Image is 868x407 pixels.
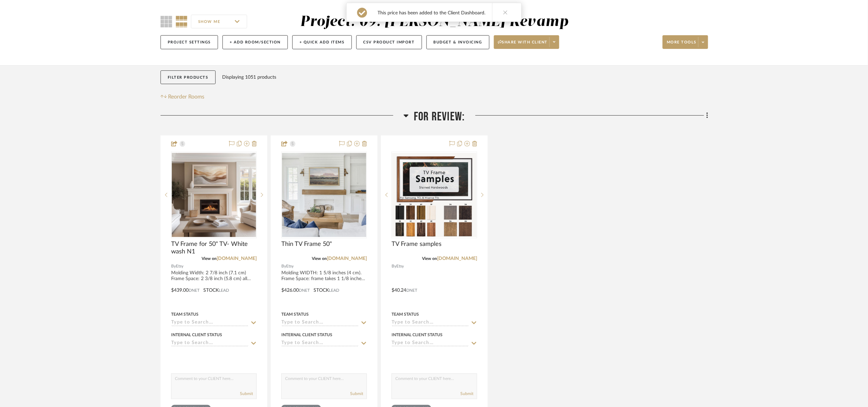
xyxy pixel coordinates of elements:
[498,40,548,50] span: Share with client
[171,311,199,317] div: Team Status
[422,257,437,261] span: View on
[460,391,473,397] button: Submit
[392,340,469,347] input: Type to Search…
[292,35,352,49] button: + Quick Add Items
[396,263,404,270] span: Etsy
[663,35,708,49] button: More tools
[356,35,422,49] button: CSV Product Import
[202,257,217,261] span: View on
[171,263,176,270] span: By
[301,15,569,29] div: Project: 09. [PERSON_NAME] Revamp
[378,10,485,16] div: This price has been added to the Client Dashboard.
[281,332,332,338] div: Internal Client Status
[171,320,248,326] input: Type to Search…
[222,35,288,49] button: + Add Room/Section
[171,340,248,347] input: Type to Search…
[171,240,257,255] span: TV Frame for 50" TV- White wash N1
[171,332,222,338] div: Internal Client Status
[217,256,257,261] a: [DOMAIN_NAME]
[350,391,363,397] button: Submit
[168,93,205,101] span: Reorder Rooms
[414,109,465,124] span: For Review:
[281,240,332,248] span: Thin TV Frame 50"
[281,263,286,270] span: By
[312,257,327,261] span: View on
[161,70,216,84] button: Filter Products
[281,340,359,347] input: Type to Search…
[281,320,359,326] input: Type to Search…
[392,263,396,270] span: By
[161,35,218,49] button: Project Settings
[327,256,367,261] a: [DOMAIN_NAME]
[222,70,277,84] div: Displaying 1051 products
[240,391,253,397] button: Submit
[282,152,367,238] div: 0
[392,153,476,237] img: TV Frame samples
[494,35,560,49] button: Share with client
[437,256,477,261] a: [DOMAIN_NAME]
[426,35,489,49] button: Budget & Invoicing
[392,320,469,326] input: Type to Search…
[281,311,309,317] div: Team Status
[286,263,294,270] span: Etsy
[172,153,256,237] img: TV Frame for 50" TV- White wash N1
[392,332,443,338] div: Internal Client Status
[176,263,183,270] span: Etsy
[171,152,256,238] div: 0
[392,240,442,248] span: TV Frame samples
[667,40,697,50] span: More tools
[392,311,419,317] div: Team Status
[161,93,205,101] button: Reorder Rooms
[282,153,366,237] img: Thin TV Frame 50"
